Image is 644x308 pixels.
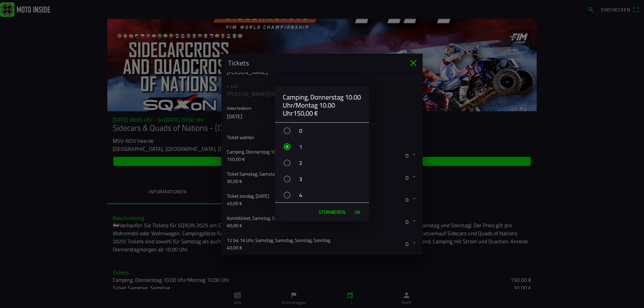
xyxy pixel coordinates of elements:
font: OK [355,208,360,215]
button: Stornieren [315,205,348,219]
font: Camping, Donnerstag 10.00 Uhr/Montag 10.00 Uhr150,00 € [283,92,361,118]
font: 2 [299,159,302,167]
font: 3 [299,175,302,183]
font: Stornieren [319,208,345,215]
button: OK [351,205,364,219]
font: 0 [299,127,302,135]
font: 1 [299,143,302,151]
font: 4 [299,191,302,199]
